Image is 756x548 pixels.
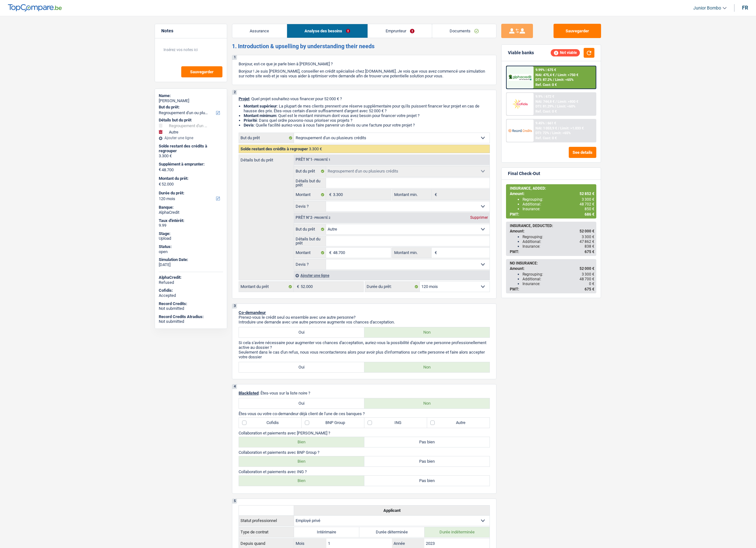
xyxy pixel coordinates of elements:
[232,55,237,60] div: 1
[309,147,322,151] span: 3.300 €
[510,287,594,291] div: PMT:
[239,62,490,66] p: Bonjour, est-ce que je parle bien à [PERSON_NAME] ?
[159,288,223,293] div: Cofidis:
[582,272,594,277] span: 3 300 €
[294,505,490,515] th: Applicant
[232,499,237,504] div: 5
[510,229,594,233] div: Amount:
[535,121,556,125] div: 9.45% | 661 €
[535,78,552,82] span: DTI: 87.2%
[159,136,223,140] div: Ajouter une ligne
[522,244,594,249] div: Insurance:
[554,24,601,38] button: Sauvegarder
[508,171,540,176] div: Final Check-Out
[239,391,259,395] span: Blacklisted
[432,190,439,200] span: €
[239,350,490,359] p: Seulement dans le cas d'un refus, nous vous recontacterons alors pour avoir plus d'informations s...
[522,235,594,239] div: Regrouping:
[552,131,571,135] span: Limit: <65%
[553,78,554,82] span: /
[510,224,594,228] div: INSURANCE, DEDUCTED:
[364,362,490,372] label: Non
[244,104,490,113] li: : La plupart de mes clients prennent une réserve supplémentaire pour qu'ils puissent financer leu...
[159,249,223,254] div: open
[364,437,490,447] label: Pas bien
[244,113,490,118] li: : Quel est le montant minimum dont vous avez besoin pour financer votre projet ?
[239,476,364,486] label: Bien
[244,113,276,118] strong: Montant minimum
[239,437,364,447] label: Bien
[522,239,594,244] div: Additional:
[239,69,490,78] p: Bonjour ! Je suis [PERSON_NAME], conseiller en crédit spécialisé chez [DOMAIN_NAME]. Je vois que ...
[294,190,326,200] label: Montant
[239,456,364,466] label: Bien
[294,201,326,212] label: Devis ?
[159,205,223,210] div: Banque:
[364,398,490,408] label: Non
[239,469,490,474] p: Collaboration et paiements avec ING ?
[239,362,364,372] label: Oui
[569,147,596,158] button: See details
[535,109,557,114] div: Ref. Cost: 0 €
[159,262,223,267] div: [DATE]
[239,391,490,395] p: : Êtes-vous sur la liste noire ?
[522,272,594,277] div: Regrouping:
[294,166,326,176] label: But du prêt
[239,327,364,337] label: Oui
[508,98,532,110] img: Cofidis
[510,192,594,196] div: Amount:
[159,275,223,280] div: AlphaCredit:
[580,229,594,233] span: 52 000 €
[551,49,580,56] div: Not viable
[159,118,223,123] div: Détails but du prêt
[244,123,490,127] li: : Quelle facilité auriez-vous à nous faire parvenir un devis ou une facture pour votre projet ?
[425,527,490,537] label: Durée indéterminée
[326,248,333,258] span: €
[558,73,578,77] span: Limit: >750 €
[294,282,301,292] span: €
[522,202,594,206] div: Additional:
[312,158,330,161] span: - Priorité 1
[190,70,214,74] span: Sauvegarder
[8,4,62,12] img: TopCompare Logo
[508,50,534,55] div: Viable banks
[364,418,427,428] label: ING
[239,527,294,537] th: Type de contrat
[159,223,223,228] div: 9.99
[232,304,237,309] div: 3
[159,105,222,110] label: But du prêt:
[159,218,223,223] div: Taux d'intérêt:
[239,310,266,315] span: Co-demandeur
[159,176,222,181] label: Montant du prêt:
[522,207,594,211] div: Insurance:
[159,182,161,187] span: €
[159,236,223,241] div: Upload
[294,178,326,188] label: Détails but du prêt
[393,190,431,200] label: Montant min.
[287,24,368,38] a: Analyse des besoins
[244,118,490,123] li: : Dans quel ordre pouvons-nous prioriser vos projets ?
[555,73,557,77] span: /
[294,236,326,246] label: Détails but du prêt
[364,327,490,337] label: Non
[159,191,222,196] label: Durée du prêt:
[510,212,594,217] div: PMT:
[239,282,294,292] label: Montant du prêt
[522,282,594,286] div: Insurance:
[239,515,294,526] th: Statut professionnel
[294,259,326,270] label: Devis ?
[508,125,532,136] img: Record Credits
[244,104,277,108] strong: Montant supérieur
[585,250,594,254] span: 675 €
[585,287,594,291] span: 675 €
[365,282,420,292] label: Durée du prêt:
[294,271,490,280] div: Ajouter une ligne
[364,456,490,466] label: Pas bien
[294,248,326,258] label: Montant
[535,136,557,140] div: Ref. Cost: 0 €
[159,162,222,167] label: Supplément à emprunter:
[232,24,287,38] a: Assurance
[232,43,497,50] h2: 1. Introduction & upselling by understanding their needs
[161,28,221,34] h5: Notes
[159,293,223,298] div: Accepted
